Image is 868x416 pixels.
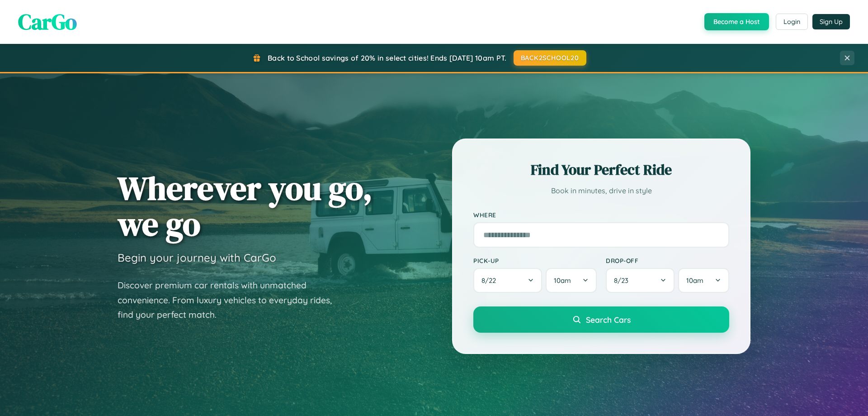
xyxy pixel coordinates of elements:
span: Back to School savings of 20% in select cities! Ends [DATE] 10am PT. [268,53,506,62]
span: Search Cars [586,315,631,325]
button: BACK2SCHOOL20 [514,50,586,66]
p: Book in minutes, drive in style [473,184,729,197]
span: 8 / 22 [481,276,500,285]
span: 10am [686,276,703,285]
span: CarGo [18,7,77,37]
button: Login [776,14,808,30]
label: Pick-up [473,257,597,264]
label: Where [473,211,729,219]
button: 10am [546,268,597,293]
label: Drop-off [606,257,729,264]
button: 10am [678,268,729,293]
button: 8/22 [473,268,542,293]
span: 10am [554,276,571,285]
span: 8 / 23 [614,276,633,285]
h1: Wherever you go, we go [118,170,373,242]
h3: Begin your journey with CarGo [118,251,276,264]
p: Discover premium car rentals with unmatched convenience. From luxury vehicles to everyday rides, ... [118,278,344,322]
button: Sign Up [812,14,850,29]
h2: Find Your Perfect Ride [473,160,729,180]
button: 8/23 [606,268,675,293]
button: Become a Host [704,13,769,30]
button: Search Cars [473,306,729,333]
